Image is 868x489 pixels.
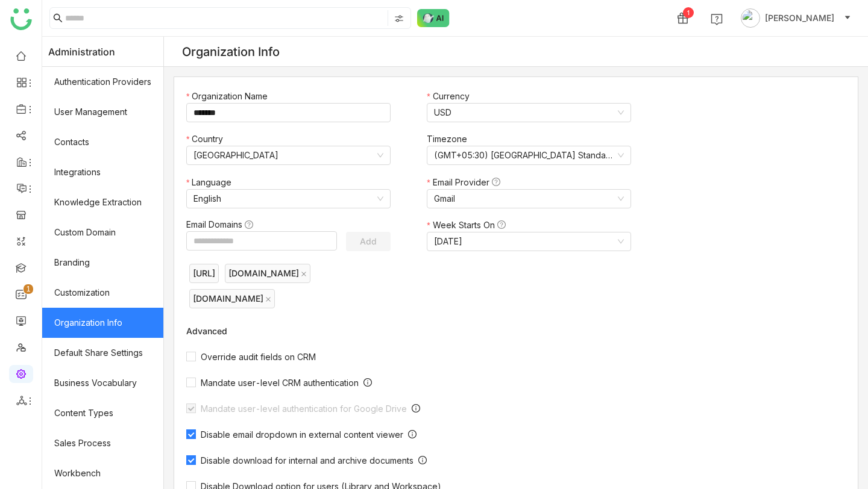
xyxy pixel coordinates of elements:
[42,127,163,157] a: Contacts
[189,264,219,283] nz-tag: [URL]
[186,218,259,231] label: Email Domains
[26,283,31,295] p: 1
[42,398,163,428] a: Content Types
[427,219,511,232] label: Week Starts On
[189,289,275,308] nz-tag: [DOMAIN_NAME]
[394,14,404,23] img: search-type.svg
[196,378,363,388] span: Mandate user-level CRM authentication
[42,248,163,278] a: Branding
[196,429,408,440] span: Disable email dropdown in external content viewer
[427,90,475,103] label: Currency
[42,217,163,248] a: Custom Domain
[24,284,33,294] nz-badge-sup: 1
[182,45,280,59] div: Organization Info
[42,97,163,127] a: User Management
[196,352,321,362] span: Override audit fields on CRM
[42,278,163,308] a: Customization
[42,308,163,338] a: Organization Info
[48,37,115,67] span: Administration
[42,67,163,97] a: Authentication Providers
[42,368,163,398] a: Business Vocabulary
[196,455,418,466] span: Disable download for internal and archive documents
[193,190,383,208] nz-select-item: English
[186,90,274,103] label: Organization Name
[186,132,229,146] label: Country
[186,176,237,189] label: Language
[10,8,32,30] img: logo
[711,13,723,25] img: help.svg
[738,8,854,28] button: [PERSON_NAME]
[42,157,163,187] a: Integrations
[434,232,624,251] nz-select-item: Monday
[765,11,834,25] span: [PERSON_NAME]
[434,190,624,208] nz-select-item: Gmail
[42,428,163,458] a: Sales Process
[42,458,163,488] a: Workbench
[42,187,163,217] a: Knowledge Extraction
[225,264,310,283] nz-tag: [DOMAIN_NAME]
[417,9,450,27] img: ask-buddy-normal.svg
[42,338,163,368] a: Default Share Settings
[193,146,383,164] nz-select-item: United States
[196,403,412,414] span: Mandate user-level authentication for Google Drive
[741,8,760,28] img: avatar
[434,104,624,122] nz-select-item: USD
[427,176,506,189] label: Email Provider
[683,7,694,18] div: 1
[427,132,473,146] label: Timezone
[434,146,624,164] nz-select-item: (GMT+05:30) India Standard Time (Asia/Kolkata)
[346,232,391,251] button: Add
[186,326,641,336] div: Advanced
